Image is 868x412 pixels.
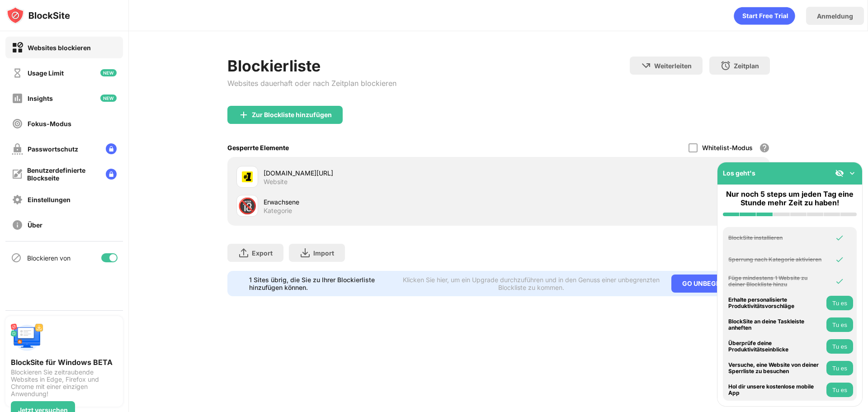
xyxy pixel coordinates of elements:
div: Website [264,178,288,186]
button: Tu es [826,361,853,375]
div: Erwachsene [264,197,499,207]
div: Anmeldung [817,12,853,20]
div: Über [28,221,42,229]
div: [DOMAIN_NAME][URL] [264,168,499,178]
img: new-icon.svg [100,95,117,102]
div: Weiterleiten [654,62,692,70]
div: GO UNBEGRENZT [671,275,748,293]
img: settings-off.svg [12,194,23,205]
div: Fokus-Modus [28,120,71,128]
div: Usage Limit [28,69,64,77]
div: Import [313,249,334,257]
img: omni-setup-toggle.svg [848,169,857,178]
img: blocking-icon.svg [11,252,22,263]
img: time-usage-off.svg [12,67,23,79]
div: Blockieren Sie zeitraubende Websites in Edge, Firefox und Chrome mit einer einzigen Anwendung! [11,369,118,398]
img: omni-check.svg [835,255,844,264]
img: focus-off.svg [12,118,23,129]
div: Klicken Sie hier, um ein Upgrade durchzuführen und in den Genuss einer unbegrenzten Blockliste zu... [402,276,660,291]
img: customize-block-page-off.svg [12,169,23,180]
div: BlockSite an deine Taskleiste anheften [728,318,824,331]
img: omni-check.svg [835,277,844,286]
button: Tu es [826,317,853,332]
div: Blockierliste [227,57,396,75]
img: eye-not-visible.svg [835,169,844,178]
div: Insights [28,95,53,102]
img: lock-menu.svg [106,143,117,154]
div: Hol dir unsere kostenlose mobile App [728,384,824,397]
div: BlockSite für Windows BETA [11,358,118,367]
div: Sperrung nach Kategorie aktivieren [728,256,824,263]
div: Websites dauerhaft oder nach Zeitplan blockieren [227,79,396,88]
div: Zeitplan [734,62,759,70]
button: Tu es [826,296,853,310]
div: Benutzerdefinierte Blockseite [27,166,99,182]
div: 🔞 [238,197,257,215]
img: insights-off.svg [12,93,23,104]
div: 1 Sites übrig, die Sie zu Ihrer Blockierliste hinzufügen können. [249,276,397,291]
div: Gesperrte Elemente [227,144,289,152]
img: new-icon.svg [100,69,117,76]
div: Passwortschutz [28,145,78,153]
button: Tu es [826,383,853,397]
img: favicons [242,171,253,182]
div: Zur Blockliste hinzufügen [252,111,332,118]
img: lock-menu.svg [106,169,117,180]
div: Erhalte personalisierte Produktivitätsvorschläge [728,297,824,310]
img: password-protection-off.svg [12,143,23,155]
div: Websites blockieren [28,44,91,52]
div: Überprüfe deine Produktivitätseinblicke [728,340,824,353]
img: push-desktop.svg [11,322,43,354]
div: BlockSite installieren [728,235,824,241]
div: Nur noch 5 steps um jeden Tag eine Stunde mehr Zeit zu haben! [723,190,857,207]
img: about-off.svg [12,219,23,231]
div: Kategorie [264,207,292,215]
div: Blockieren von [27,254,71,262]
div: Einstellungen [28,196,71,204]
div: Füge mindestens 1 Website zu deiner Blockliste hinzu [728,275,824,288]
div: Whitelist-Modus [702,144,753,152]
img: omni-check.svg [835,233,844,242]
div: animation [734,7,795,25]
button: Tu es [826,339,853,354]
div: Los geht's [723,169,755,177]
img: block-on.svg [12,42,23,53]
img: logo-blocksite.svg [6,6,70,24]
div: Export [252,249,273,257]
div: Versuche, eine Website von deiner Sperrliste zu besuchen [728,362,824,375]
